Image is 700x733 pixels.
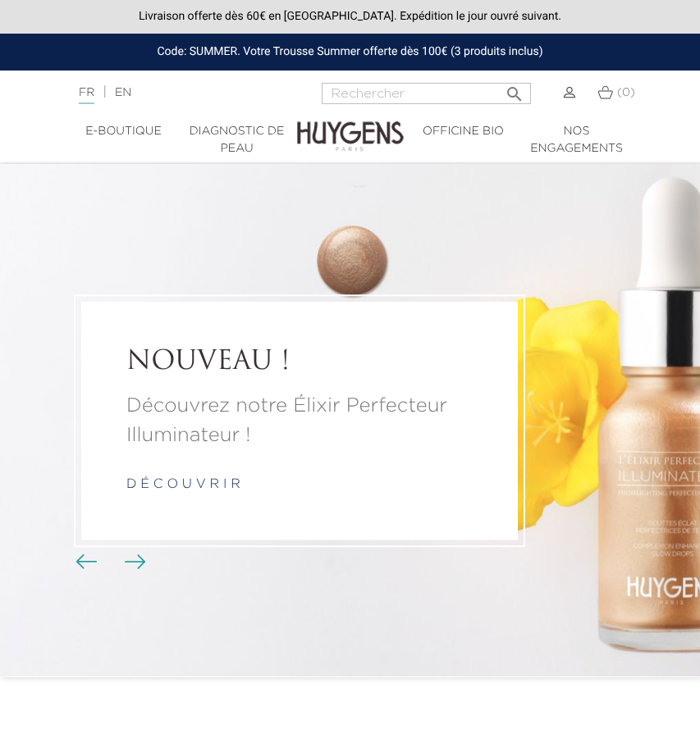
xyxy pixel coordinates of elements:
button:  [500,78,529,100]
a: NOUVEAU ! [126,347,473,378]
a: Découvrez notre Élixir Perfecteur Illuminateur ! [126,391,473,450]
a: EN [115,87,131,98]
a: Nos engagements [520,123,634,157]
a: d é c o u v r i r [126,478,240,491]
a: FR [79,87,94,104]
a: Diagnostic de peau [181,123,294,157]
a: E-Boutique [67,123,181,140]
img: Huygens [297,95,404,153]
input: Rechercher [322,83,531,104]
div: Boutons du carrousel [82,550,135,575]
div: | [71,83,279,102]
a: Officine Bio [407,123,520,140]
span: (0) [617,87,635,98]
i:  [505,80,524,99]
